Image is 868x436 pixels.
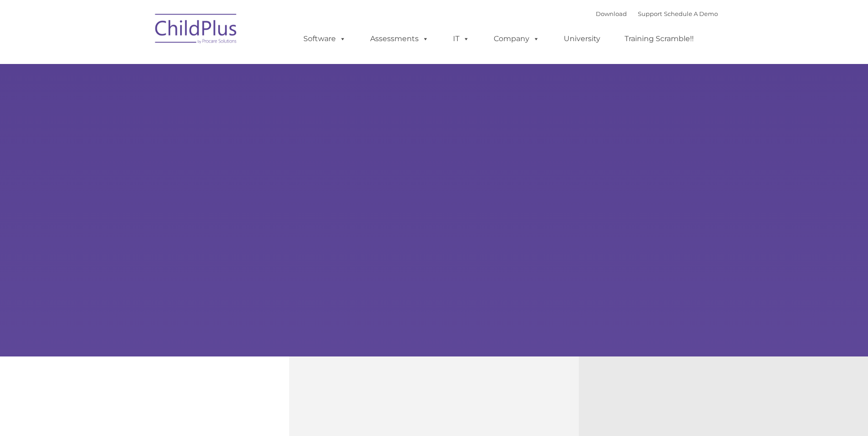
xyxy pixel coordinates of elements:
a: IT [444,30,479,48]
a: Download [596,10,627,17]
a: Schedule A Demo [664,10,718,17]
font: | [596,10,718,17]
a: Support [638,10,662,17]
a: University [555,30,609,48]
img: ChildPlus by Procare Solutions [151,7,242,53]
a: Company [485,30,549,48]
a: Software [294,30,355,48]
a: Training Scramble!! [615,30,703,48]
a: Assessments [361,30,438,48]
